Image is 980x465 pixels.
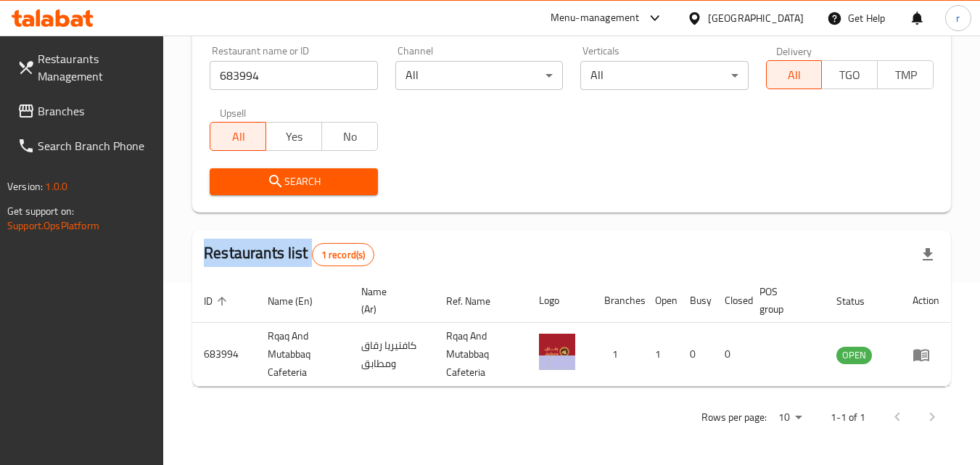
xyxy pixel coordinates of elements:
div: All [395,61,563,90]
span: Branches [38,102,152,120]
h2: Restaurants list [204,242,374,266]
span: Name (Ar) [361,283,417,318]
span: Yes [272,126,316,147]
span: TMP [884,65,928,86]
div: Menu-management [551,9,640,27]
a: Search Branch Phone [6,128,164,163]
td: 1 [643,323,678,387]
button: Search [210,168,377,195]
span: All [216,126,260,147]
th: Open [643,279,678,323]
a: Support.OpsPlatform [7,216,99,235]
span: TGO [828,65,872,86]
p: 1-1 of 1 [831,408,865,427]
span: Search Branch Phone [38,137,152,155]
td: كافتيريا رقاق ومطابق [350,323,435,387]
th: Branches [593,279,643,323]
a: Branches [6,94,164,128]
span: POS group [759,283,807,318]
button: TGO [821,60,878,89]
td: 683994 [192,323,256,387]
span: r [956,10,960,26]
td: Rqaq And Mutabbaq Cafeteria [435,323,528,387]
div: [GEOGRAPHIC_DATA] [708,10,804,26]
span: Status [836,292,884,310]
span: ID [204,292,231,310]
td: 0 [713,323,748,387]
div: Rows per page: [773,407,807,429]
div: OPEN [836,347,872,364]
button: TMP [877,60,934,89]
div: Export file [910,237,945,272]
th: Closed [713,279,748,323]
th: Action [901,279,951,323]
td: 0 [678,323,713,387]
span: Version: [7,177,43,196]
span: Ref. Name [446,292,509,310]
th: Busy [678,279,713,323]
td: Rqaq And Mutabbaq Cafeteria [256,323,350,387]
label: Delivery [776,46,812,56]
button: Yes [265,122,322,151]
button: No [321,122,378,151]
p: Rows per page: [701,408,767,427]
span: All [773,65,817,86]
button: All [210,122,266,151]
span: Search [221,173,366,191]
span: Restaurants Management [38,50,152,85]
img: Rqaq And Mutabbaq Cafeteria [539,334,575,370]
table: enhanced table [192,279,951,387]
span: Name (En) [268,292,332,310]
label: Upsell [220,107,247,118]
input: Search for restaurant name or ID.. [210,61,377,90]
th: Logo [527,279,593,323]
span: No [328,126,372,147]
span: OPEN [836,347,872,363]
div: Total records count [312,243,375,266]
button: All [766,60,823,89]
td: 1 [593,323,643,387]
span: 1.0.0 [45,177,67,196]
div: All [580,61,748,90]
span: Get support on: [7,202,74,221]
span: 1 record(s) [313,248,374,262]
div: Menu [913,346,939,363]
a: Restaurants Management [6,41,164,94]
